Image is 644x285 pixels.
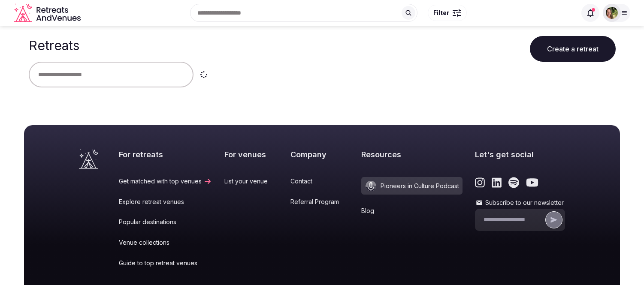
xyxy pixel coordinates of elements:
[14,3,82,23] svg: Retreats and Venues company logo
[475,177,485,188] a: Link to the retreats and venues Instagram page
[606,7,618,19] img: Shay Tippie
[79,149,98,169] a: Visit the homepage
[119,177,212,186] a: Get matched with top venues
[119,259,212,267] a: Guide to top retreat venues
[290,177,349,186] a: Contact
[475,149,565,160] h2: Let's get social
[290,198,349,206] a: Referral Program
[119,238,212,247] a: Venue collections
[526,177,538,188] a: Link to the retreats and venues Youtube page
[492,177,502,188] a: Link to the retreats and venues LinkedIn page
[290,149,349,160] h2: Company
[224,177,278,186] a: List your venue
[508,177,519,188] a: Link to the retreats and venues Spotify page
[475,198,565,207] label: Subscribe to our newsletter
[119,149,212,160] h2: For retreats
[530,36,616,62] button: Create a retreat
[361,177,463,195] a: Pioneers in Culture Podcast
[428,5,467,21] button: Filter
[119,198,212,206] a: Explore retreat venues
[433,9,449,17] span: Filter
[14,3,82,23] a: Visit the homepage
[361,207,463,215] a: Blog
[119,218,212,226] a: Popular destinations
[361,149,463,160] h2: Resources
[224,149,278,160] h2: For venues
[29,38,79,53] h1: Retreats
